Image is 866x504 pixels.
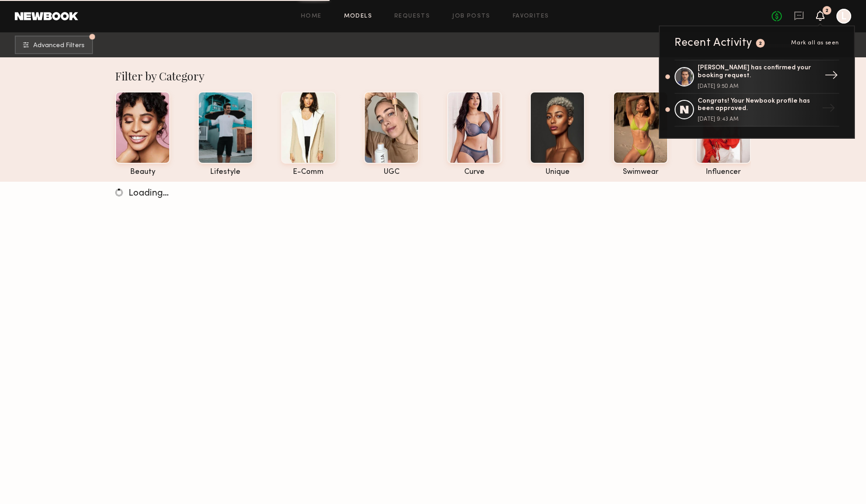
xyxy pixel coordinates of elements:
div: unique [530,168,585,176]
div: lifestyle [198,168,253,176]
div: [PERSON_NAME] has confirmed your booking request. [698,64,818,80]
div: swimwear [613,168,668,176]
div: [DATE] 9:50 AM [698,84,818,89]
span: Loading… [129,189,169,198]
a: [PERSON_NAME] has confirmed your booking request.[DATE] 9:50 AM→ [675,60,839,94]
div: beauty [115,168,170,176]
a: Models [344,13,372,19]
a: Home [301,13,322,19]
div: UGC [364,168,419,176]
div: 2 [825,8,829,13]
div: e-comm [281,168,336,176]
div: Recent Activity [675,37,752,49]
span: Advanced Filters [33,43,85,49]
div: [DATE] 9:43 AM [698,117,818,122]
a: Job Posts [452,13,491,19]
div: curve [447,168,502,176]
a: Congrats! Your Newbook profile has been approved.[DATE] 9:43 AM→ [675,94,839,127]
div: Congrats! Your Newbook profile has been approved. [698,98,818,113]
a: Requests [394,13,430,19]
a: L [836,9,851,24]
a: Favorites [513,13,549,19]
div: influencer [696,168,751,176]
div: → [821,65,842,89]
div: → [818,98,839,122]
button: Advanced Filters [15,36,93,54]
div: 2 [759,41,762,46]
span: Mark all as seen [791,40,839,46]
div: Filter by Category [115,68,751,83]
